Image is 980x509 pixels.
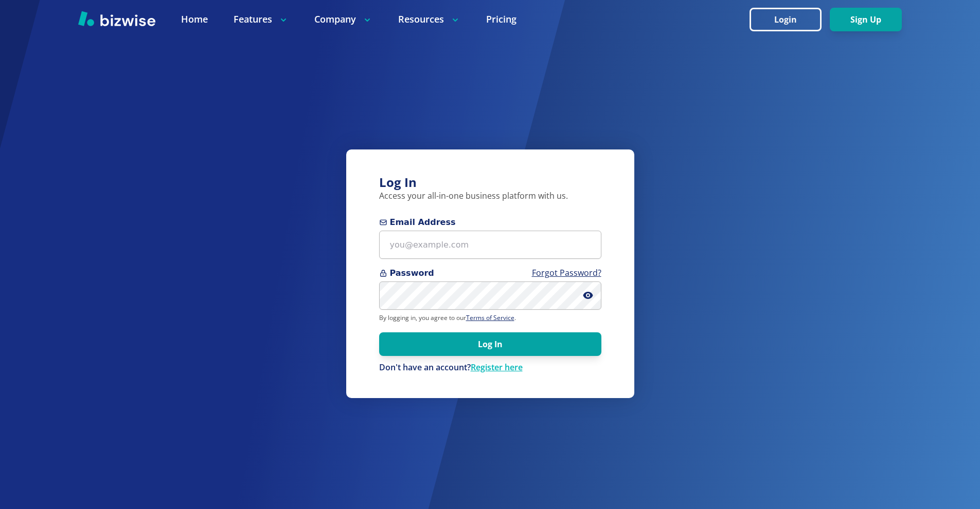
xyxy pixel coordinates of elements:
[379,332,601,356] button: Log In
[314,13,372,26] p: Company
[471,362,523,373] a: Register here
[379,362,601,373] p: Don't have an account?
[486,13,516,26] a: Pricing
[379,362,601,373] div: Don't have an account?Register here
[466,313,514,322] a: Terms of Service
[830,8,902,31] button: Sign Up
[750,15,830,25] a: Login
[234,13,289,26] p: Features
[181,13,208,26] a: Home
[379,314,601,322] p: By logging in, you agree to our .
[379,191,601,202] p: Access your all-in-one business platform with us.
[379,267,601,279] span: Password
[379,216,601,229] span: Email Address
[78,11,155,26] img: Bizwise Logo
[750,8,822,31] button: Login
[532,267,601,278] a: Forgot Password?
[379,174,601,191] h3: Log In
[830,15,902,25] a: Sign Up
[379,231,601,259] input: you@example.com
[398,13,460,26] p: Resources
